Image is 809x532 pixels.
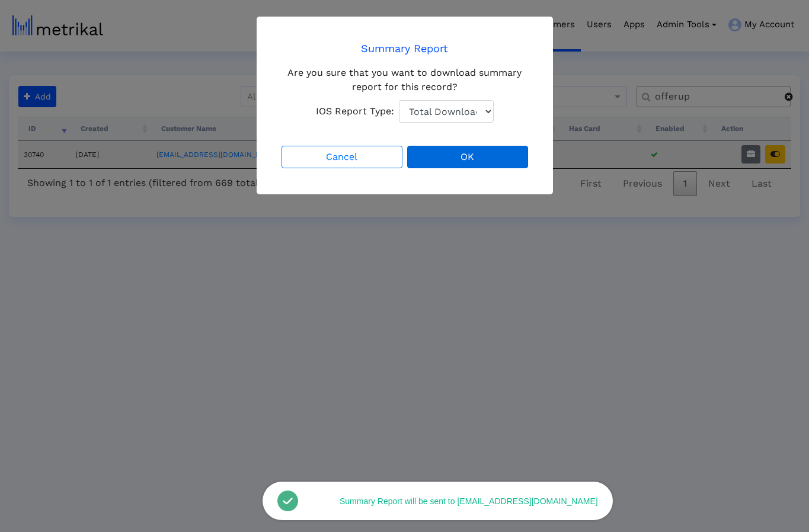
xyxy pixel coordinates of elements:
div: Are you sure that you want to download summary report for this record? [279,66,530,123]
span: IOS Report Type: [316,104,394,118]
button: OK [407,146,528,168]
button: Cancel [282,146,402,168]
h4: Summary Report [279,40,530,56]
div: Summary Report will be sent to [EMAIL_ADDRESS][DOMAIN_NAME] [328,496,598,506]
